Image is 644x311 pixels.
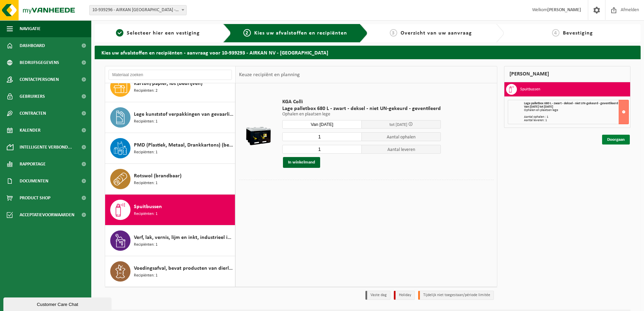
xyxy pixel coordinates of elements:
[20,206,74,223] span: Acceptatievoorwaarden
[20,173,48,190] span: Documenten
[524,109,628,112] div: Ophalen en plaatsen lege
[563,30,593,36] span: Bevestiging
[105,71,235,102] button: Karton/papier, los (bedrijven) Recipiënten: 2
[105,195,235,225] button: Spuitbussen Recipiënten: 1
[127,30,200,36] span: Selecteer hier een vestiging
[254,30,347,36] span: Kies uw afvalstoffen en recipiënten
[282,98,441,105] span: KGA Colli
[282,120,362,129] input: Selecteer datum
[98,29,218,37] a: 1Selecteer hier een vestiging
[552,29,559,37] span: 4
[236,66,303,83] div: Keuze recipiënt en planning
[134,211,158,217] span: Recipiënten: 1
[20,54,59,71] span: Bedrijfsgegevens
[401,30,472,36] span: Overzicht van uw aanvraag
[134,149,158,156] span: Recipiënten: 1
[134,141,233,149] span: PMD (Plastiek, Metaal, Drankkartons) (bedrijven)
[134,264,233,272] span: Voedingsafval, bevat producten van dierlijke oorsprong, onverpakt, categorie 3
[365,291,390,300] li: Vaste dag
[20,156,46,173] span: Rapportage
[520,84,540,95] h3: Spuitbussen
[20,122,41,139] span: Kalender
[134,88,158,94] span: Recipiënten: 2
[524,105,553,109] strong: Van [DATE] tot [DATE]
[134,180,158,186] span: Recipiënten: 1
[283,157,320,168] button: In winkelmand
[95,46,641,59] h2: Kies uw afvalstoffen en recipiënten - aanvraag voor 10-939293 - AIRKAN NV - [GEOGRAPHIC_DATA]
[134,118,158,125] span: Recipiënten: 1
[504,66,630,82] div: [PERSON_NAME]
[389,123,407,127] span: tot [DATE]
[602,135,630,145] a: Doorgaan
[394,291,415,300] li: Holiday
[20,190,50,206] span: Product Shop
[134,272,158,279] span: Recipiënten: 1
[243,29,251,37] span: 2
[89,5,187,15] span: 10-939296 - AIRKAN NV - OUDENAARDE
[105,256,235,287] button: Voedingsafval, bevat producten van dierlijke oorsprong, onverpakt, categorie 3 Recipiënten: 1
[90,5,186,15] span: 10-939296 - AIRKAN NV - OUDENAARDE
[116,29,123,37] span: 1
[134,110,233,118] span: Lege kunststof verpakkingen van gevaarlijke stoffen
[3,296,113,311] iframe: chat widget
[109,70,232,80] input: Materiaal zoeken
[134,80,202,88] span: Karton/papier, los (bedrijven)
[524,115,628,119] div: Aantal ophalen : 1
[105,102,235,133] button: Lege kunststof verpakkingen van gevaarlijke stoffen Recipiënten: 1
[390,29,397,37] span: 3
[105,225,235,256] button: Verf, lak, vernis, lijm en inkt, industrieel in kleinverpakking Recipiënten: 1
[134,203,162,211] span: Spuitbussen
[20,20,41,37] span: Navigatie
[547,7,581,13] strong: [PERSON_NAME]
[524,119,628,122] div: Aantal leveren: 1
[105,164,235,195] button: Rotswol (brandbaar) Recipiënten: 1
[20,88,45,105] span: Gebruikers
[282,105,441,112] span: Lage palletbox 680 L - zwart - deksel - niet UN-gekeurd - geventileerd
[524,102,618,105] span: Lage palletbox 680 L - zwart - deksel - niet UN-gekeurd - geventileerd
[418,291,494,300] li: Tijdelijk niet toegestaan/période limitée
[282,112,441,117] p: Ophalen en plaatsen lege
[362,145,441,154] span: Aantal leveren
[362,132,441,141] span: Aantal ophalen
[20,139,72,156] span: Intelligente verbond...
[134,242,158,248] span: Recipiënten: 1
[134,172,182,180] span: Rotswol (brandbaar)
[20,105,46,122] span: Contracten
[20,37,45,54] span: Dashboard
[20,71,59,88] span: Contactpersonen
[134,234,233,242] span: Verf, lak, vernis, lijm en inkt, industrieel in kleinverpakking
[105,133,235,164] button: PMD (Plastiek, Metaal, Drankkartons) (bedrijven) Recipiënten: 1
